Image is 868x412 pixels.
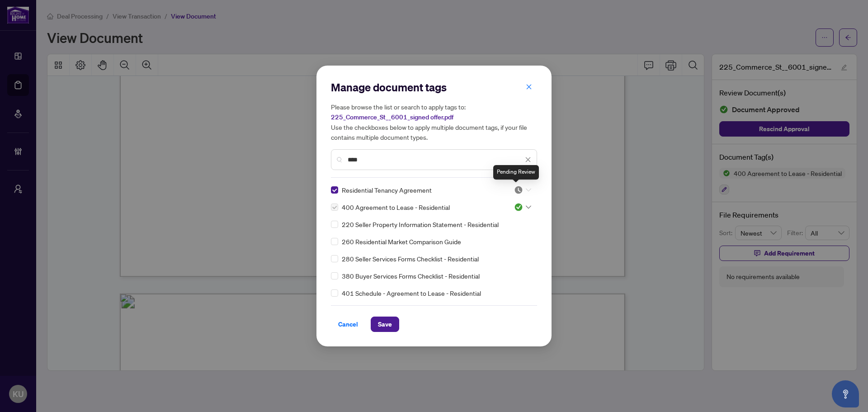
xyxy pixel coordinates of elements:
span: close [526,84,532,90]
h5: Please browse the list or search to apply tags to: Use the checkboxes below to apply multiple doc... [331,102,537,142]
button: Open asap [832,380,859,407]
span: Pending Review [514,185,531,194]
span: close [525,156,531,163]
button: Save [371,317,399,332]
div: Pending Review [493,165,539,180]
span: 400 Agreement to Lease - Residential [342,202,450,212]
img: status [514,185,523,194]
button: Cancel [331,317,365,332]
span: 225_Commerce_St__6001_signed offer.pdf [331,113,453,121]
span: Residential Tenancy Agreement [342,185,432,195]
span: 260 Residential Market Comparison Guide [342,237,461,246]
span: Cancel [338,317,358,331]
span: 401 Schedule - Agreement to Lease - Residential [342,288,481,298]
span: 220 Seller Property Information Statement - Residential [342,219,499,229]
span: 380 Buyer Services Forms Checklist - Residential [342,271,480,281]
h2: Manage document tags [331,80,537,95]
span: Save [378,317,392,331]
span: 280 Seller Services Forms Checklist - Residential [342,254,479,264]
